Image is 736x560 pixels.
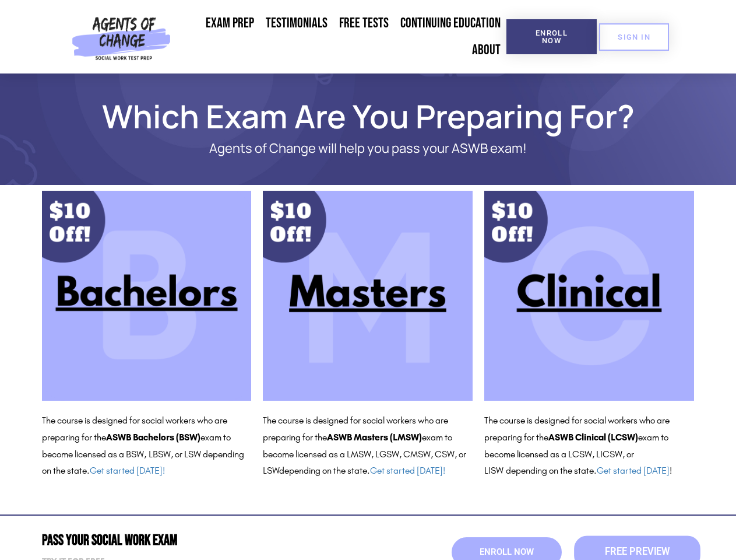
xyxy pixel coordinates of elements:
[175,10,506,64] nav: Menu
[525,29,578,44] span: Enroll Now
[370,465,445,476] a: Get started [DATE]!
[599,23,669,51] a: SIGN IN
[83,141,654,156] p: Agents of Change will help you pass your ASWB exam!
[480,548,534,556] span: Enroll Now
[594,465,672,476] span: . !
[260,10,333,37] a: Testimonials
[333,10,395,37] a: Free Tests
[106,432,200,443] b: ASWB Bachelors (BSW)
[395,10,506,37] a: Continuing Education
[263,412,473,480] p: The course is designed for social workers who are preparing for the exam to become licensed as a ...
[618,33,650,41] span: SIGN IN
[484,412,694,480] p: The course is designed for social workers who are preparing for the exam to become licensed as a ...
[506,19,597,54] a: Enroll Now
[36,103,700,129] h1: Which Exam Are You Preparing For?
[548,432,638,443] b: ASWB Clinical (LCSW)
[466,37,506,64] a: About
[279,465,445,476] span: depending on the state.
[327,432,422,443] b: ASWB Masters (LMSW)
[42,533,362,548] h2: Pass Your Social Work Exam
[90,465,165,476] a: Get started [DATE]!
[597,465,670,476] a: Get started [DATE]
[506,465,594,476] span: depending on the state
[604,547,669,557] span: Free Preview
[42,412,252,480] p: The course is designed for social workers who are preparing for the exam to become licensed as a ...
[200,10,260,37] a: Exam Prep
